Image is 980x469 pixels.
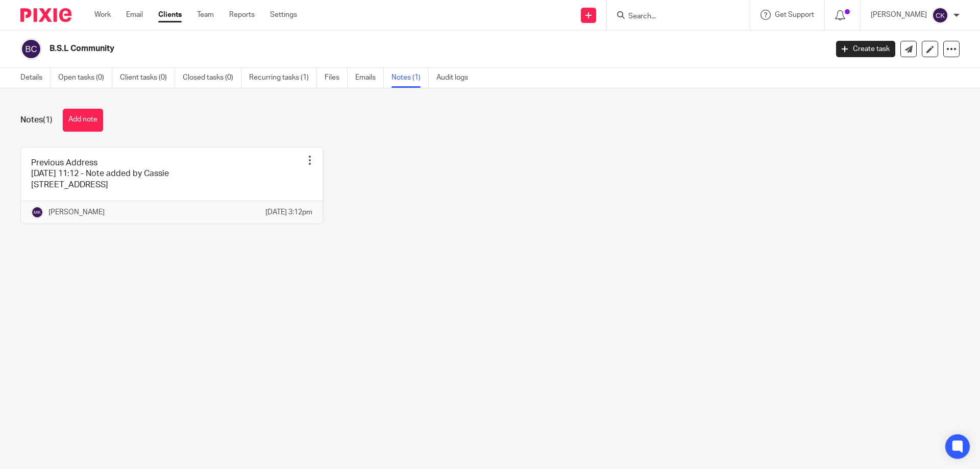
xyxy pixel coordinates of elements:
h2: B.S.L Community [50,43,667,54]
a: Reports [229,10,255,20]
input: Search [627,12,719,21]
span: Get Support [775,11,814,18]
a: Team [197,10,214,20]
button: Add note [63,109,103,132]
img: Pixie [20,8,71,22]
a: Create task [836,41,895,57]
a: Files [325,68,348,88]
img: svg%3E [20,38,42,60]
a: Notes (1) [391,68,429,88]
span: (1) [43,116,53,124]
a: Recurring tasks (1) [249,68,317,88]
a: Audit logs [436,68,476,88]
a: Email [126,10,143,20]
a: Details [20,68,51,88]
p: [DATE] 3:12pm [265,207,312,217]
a: Work [94,10,111,20]
a: Emails [355,68,384,88]
a: Open tasks (0) [58,68,112,88]
a: Client tasks (0) [120,68,175,88]
a: Settings [270,10,297,20]
a: Clients [158,10,182,20]
a: Closed tasks (0) [183,68,241,88]
p: [PERSON_NAME] [871,10,927,20]
img: svg%3E [31,206,43,218]
h1: Notes [20,115,53,126]
p: [PERSON_NAME] [48,207,105,217]
img: svg%3E [932,7,948,23]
